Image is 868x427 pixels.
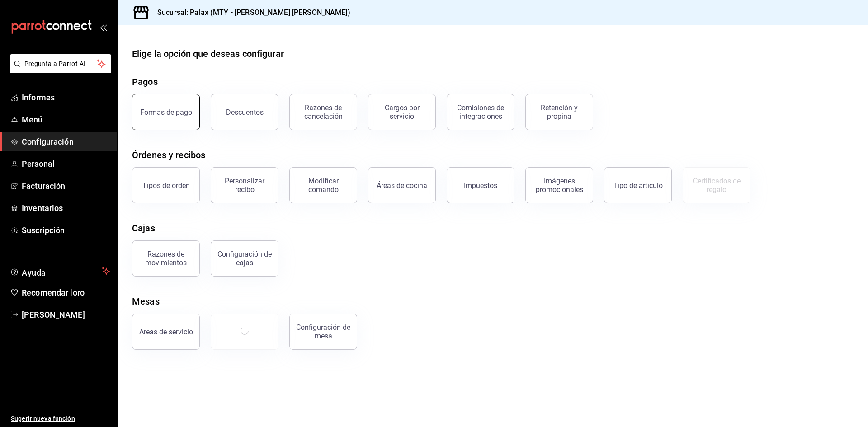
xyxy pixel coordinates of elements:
[99,23,107,31] button: abrir_cajón_menú
[604,167,672,203] button: Tipo de artículo
[22,181,65,191] font: Facturación
[22,93,55,102] font: Informes
[132,240,200,277] button: Razones de movimientos
[132,223,155,234] font: Cajas
[10,54,111,73] button: Pregunta a Parrot AI
[11,415,75,422] font: Sugerir nueva función
[541,103,578,121] font: Retención y propina
[132,48,284,59] font: Elige la opción que deseas configurar
[132,314,200,350] button: Áreas de servicio
[157,8,350,17] font: Sucursal: Palax (MTY - [PERSON_NAME] [PERSON_NAME])
[377,181,427,190] font: Áreas de cocina
[211,240,278,277] button: Configuración de cajas
[536,177,583,194] font: Imágenes promocionales
[368,94,436,130] button: Cargos por servicio
[296,323,350,340] font: Configuración de mesa
[211,94,278,130] button: Descuentos
[22,268,46,277] font: Ayuda
[385,103,420,121] font: Cargos por servicio
[132,150,205,160] font: Órdenes y recibos
[22,225,65,235] font: Suscripción
[525,167,593,203] button: Imágenes promocionales
[308,177,339,194] font: Modificar comando
[145,250,187,267] font: Razones de movimientos
[132,296,160,307] font: Mesas
[22,159,55,169] font: Personal
[693,177,741,194] font: Certificados de regalo
[289,94,357,130] button: Razones de cancelación
[464,181,497,190] font: Impuestos
[447,94,514,130] button: Comisiones de integraciones
[225,177,264,194] font: Personalizar recibo
[289,314,357,350] button: Configuración de mesa
[22,288,85,297] font: Recomendar loro
[525,94,593,130] button: Retención y propina
[24,60,86,67] font: Pregunta a Parrot AI
[457,103,504,121] font: Comisiones de integraciones
[368,167,436,203] button: Áreas de cocina
[22,137,74,146] font: Configuración
[132,94,200,130] button: Formas de pago
[289,167,357,203] button: Modificar comando
[226,108,264,117] font: Descuentos
[304,103,343,121] font: Razones de cancelación
[140,108,192,117] font: Formas de pago
[447,167,514,203] button: Impuestos
[683,167,750,203] button: Certificados de regalo
[139,328,193,336] font: Áreas de servicio
[211,167,278,203] button: Personalizar recibo
[22,203,63,213] font: Inventarios
[132,76,158,87] font: Pagos
[613,181,663,190] font: Tipo de artículo
[22,310,85,319] font: [PERSON_NAME]
[132,167,200,203] button: Tipos de orden
[22,115,43,124] font: Menú
[6,66,111,75] a: Pregunta a Parrot AI
[142,181,190,190] font: Tipos de orden
[217,250,272,267] font: Configuración de cajas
